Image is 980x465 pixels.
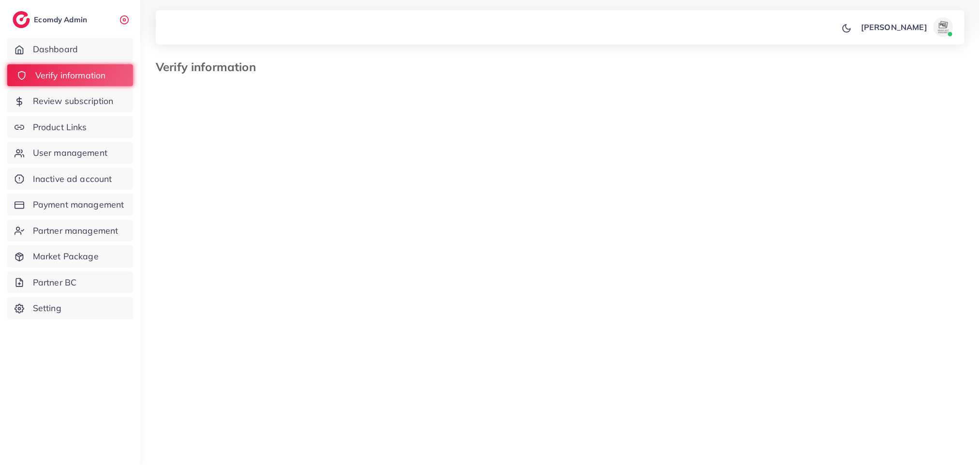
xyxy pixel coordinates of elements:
[33,250,99,263] span: Market Package
[156,60,264,74] h3: Verify information
[934,17,953,37] img: avatar
[13,11,30,28] img: logo
[35,69,106,82] span: Verify information
[33,43,78,56] span: Dashboard
[7,90,133,112] a: Review subscription
[856,17,957,37] a: [PERSON_NAME]avatar
[34,15,89,24] h2: Ecomdy Admin
[33,276,77,289] span: Partner BC
[33,198,124,211] span: Payment management
[7,297,133,319] a: Setting
[7,194,133,216] a: Payment management
[7,271,133,294] a: Partner BC
[7,64,133,87] a: Verify information
[7,168,133,190] a: Inactive ad account
[861,21,927,33] p: [PERSON_NAME]
[33,147,107,159] span: User management
[7,116,133,138] a: Product Links
[33,121,87,134] span: Product Links
[33,302,61,315] span: Setting
[7,220,133,242] a: Partner management
[7,38,133,60] a: Dashboard
[13,11,89,28] a: logoEcomdy Admin
[33,173,112,185] span: Inactive ad account
[7,245,133,268] a: Market Package
[33,225,119,237] span: Partner management
[7,142,133,164] a: User management
[33,95,114,107] span: Review subscription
